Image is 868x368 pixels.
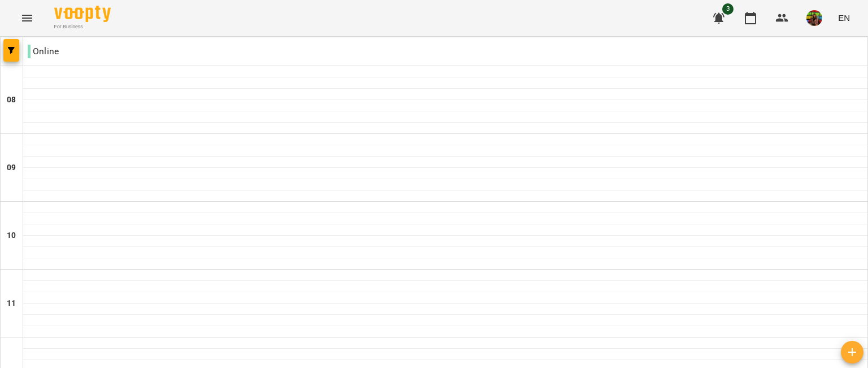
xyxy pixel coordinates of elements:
h6: 11 [7,297,16,310]
span: EN [838,12,850,24]
img: cd6dea5684b38dbafd93534c365c1333.jpg [806,10,822,26]
h6: 09 [7,162,16,174]
button: EN [834,7,854,28]
h6: 08 [7,94,16,106]
button: Menu [14,5,41,32]
button: Add lesson [841,341,863,363]
p: Online [28,45,59,58]
h6: 10 [7,230,16,242]
span: For Business [54,23,111,31]
span: 3 [722,3,734,15]
img: Voopty Logo [54,6,111,22]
